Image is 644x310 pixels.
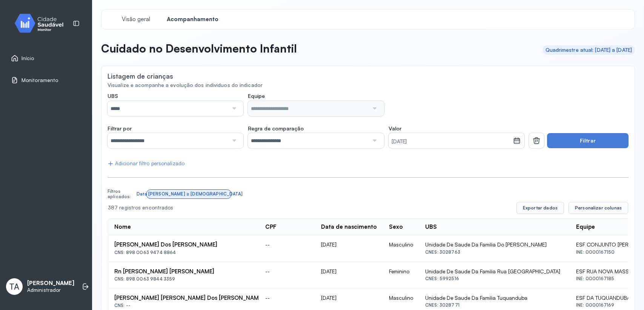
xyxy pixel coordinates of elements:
div: CNES: 3028763 [425,250,564,255]
button: Filtrar [547,133,629,148]
span: Monitoramento [22,77,58,84]
div: CPF [265,223,277,231]
span: Equipe [248,93,265,99]
div: Visualize e acompanhe a evolução dos indivíduos do indicador [108,82,629,88]
div: Equipe [576,223,595,231]
a: Início [11,54,81,62]
span: Valor [389,125,401,132]
div: Nome [114,223,131,231]
td: [DATE] [315,262,383,288]
div: Data [PERSON_NAME] ≥ [DEMOGRAPHIC_DATA] [137,191,243,197]
small: [DATE] [392,138,510,146]
div: CNS: 898 0063 9474 8864 [114,250,253,255]
div: CNES: 3028771 [425,302,564,308]
td: [DATE] [315,235,383,262]
div: Filtros aplicados: [108,189,143,200]
div: Rn [PERSON_NAME] [PERSON_NAME] [114,268,253,275]
span: Regra de comparação [248,125,304,132]
div: CNS: -- [114,303,253,308]
div: CNES: 5992516 [425,276,564,281]
div: Unidade De Saude Da Familia Rua [GEOGRAPHIC_DATA] [425,268,564,275]
div: Data de nascimento [321,223,377,231]
td: -- [259,262,315,288]
div: Unidade De Saude Da Familia Tuquanduba [425,294,564,301]
span: Filtrar por [108,125,132,132]
div: Adicionar filtro personalizado [108,160,184,167]
div: Quadrimestre atual: [DATE] a [DATE] [546,47,632,53]
p: Cuidado no Desenvolvimento Infantil [101,42,297,55]
span: Personalizar colunas [575,205,622,211]
div: 387 registros encontrados [108,205,510,211]
td: Masculino [383,235,419,262]
td: Feminino [383,262,419,288]
div: [PERSON_NAME] [PERSON_NAME] Dos [PERSON_NAME] [114,294,253,302]
button: Personalizar colunas [569,202,628,214]
div: Unidade De Saude Da Familia Do [PERSON_NAME] [425,241,564,248]
p: Administrador [27,287,74,293]
span: Visão geral [122,16,150,23]
a: Monitoramento [11,76,81,84]
img: monitor.svg [8,12,76,34]
td: -- [259,235,315,262]
span: UBS [108,93,118,99]
p: [PERSON_NAME] [27,280,74,287]
span: Início [22,55,34,62]
div: Sexo [389,223,403,231]
div: Listagem de crianças [108,72,173,80]
span: Acompanhamento [167,16,218,23]
div: [PERSON_NAME] Dos [PERSON_NAME] [114,241,253,248]
span: TA [9,282,19,291]
div: UBS [425,223,437,231]
button: Exportar dados [516,202,564,214]
div: CNS: 898 0063 9844 3359 [114,276,253,282]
